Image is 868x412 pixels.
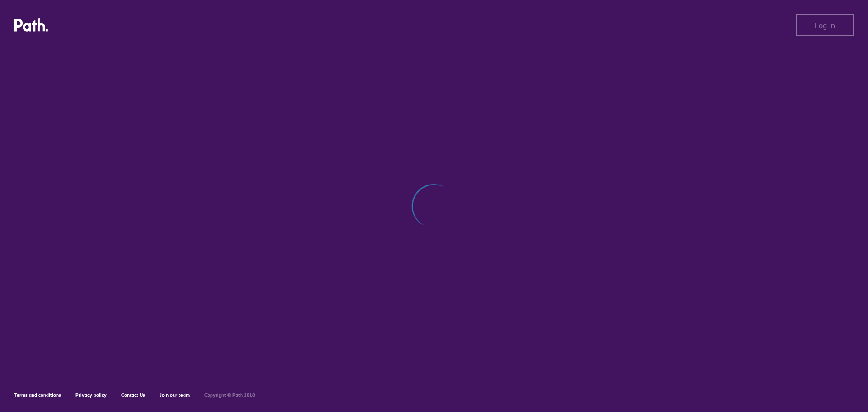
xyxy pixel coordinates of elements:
a: Join our team [160,392,190,398]
span: Log in [815,21,835,29]
h6: Copyright © Path 2018 [204,393,255,398]
a: Privacy policy [75,392,107,398]
a: Contact Us [121,392,145,398]
a: Terms and conditions [14,392,61,398]
button: Log in [796,14,854,36]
